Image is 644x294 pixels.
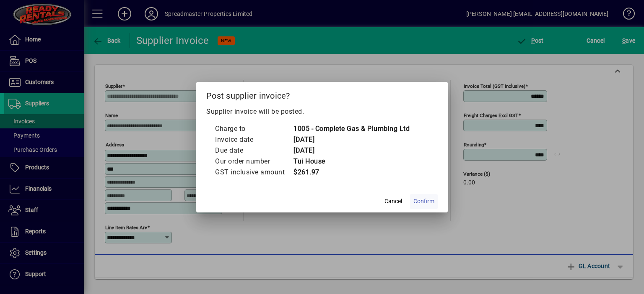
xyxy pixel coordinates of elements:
td: [DATE] [293,145,410,156]
p: Supplier invoice will be posted. [206,107,438,117]
button: Confirm [410,194,438,209]
td: Due date [215,145,293,156]
h2: Post supplier invoice? [196,82,448,106]
td: Our order number [215,156,293,167]
td: $261.97 [293,167,410,178]
span: Confirm [413,197,434,206]
span: Cancel [384,197,402,206]
td: Invoice date [215,134,293,145]
button: Cancel [380,194,407,209]
td: GST inclusive amount [215,167,293,178]
td: Charge to [215,123,293,134]
td: [DATE] [293,134,410,145]
td: Tui House [293,156,410,167]
td: 1005 - Complete Gas & Plumbing Ltd [293,123,410,134]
